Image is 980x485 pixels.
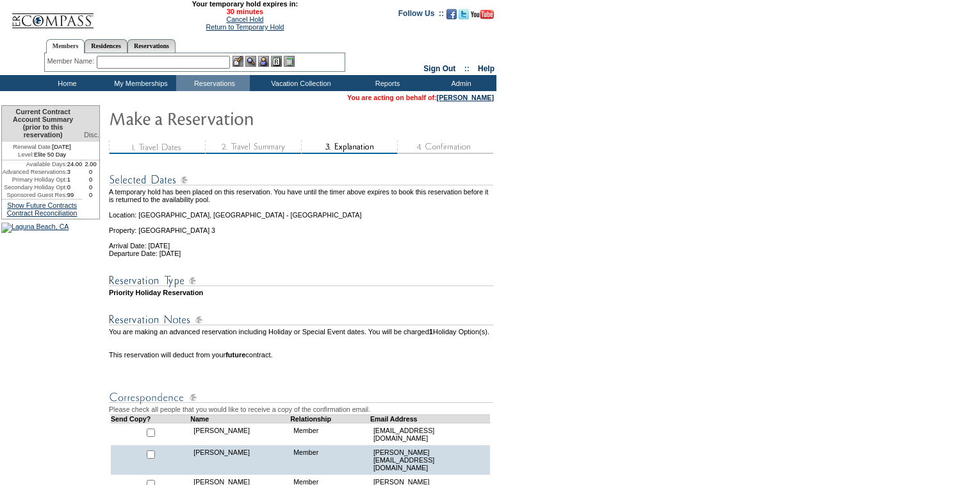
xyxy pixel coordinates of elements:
[423,64,455,73] a: Sign Out
[349,75,423,91] td: Reports
[226,15,263,23] a: Cancel Hold
[7,201,77,209] a: Show Future Contracts
[2,160,67,168] td: Available Days:
[290,414,370,423] td: Relationship
[67,160,83,168] td: 24.00
[290,445,370,475] td: Member
[471,13,494,21] a: Subscribe to our YouTube Channel
[370,423,490,445] td: [EMAIL_ADDRESS][DOMAIN_NAME]
[82,160,99,168] td: 2.00
[102,75,176,91] td: My Memberships
[111,414,191,423] td: Send Copy?
[109,273,493,289] img: Reservation Type
[109,289,495,296] td: Priority Holiday Reservation
[82,191,99,199] td: 0
[109,234,495,250] td: Arrival Date: [DATE]
[46,39,85,53] a: Members
[109,312,493,328] img: Reservation Notes
[109,140,205,154] img: step1_state3.gif
[82,168,99,176] td: 0
[109,250,495,257] td: Departure Date: [DATE]
[2,176,67,183] td: Primary Holiday Opt:
[109,105,365,131] img: Make Reservation
[85,39,127,53] a: Residences
[101,8,389,15] span: 30 minutes
[271,56,282,67] img: Reservations
[176,75,250,91] td: Reservations
[258,56,269,67] img: Impersonate
[464,64,470,73] span: ::
[67,168,83,176] td: 3
[109,219,495,234] td: Property: [GEOGRAPHIC_DATA] 3
[284,56,295,67] img: b_calculator.gif
[109,188,495,203] td: A temporary hold has been placed on this reservation. You have until the timer above expires to b...
[13,143,52,151] span: Renewal Date:
[459,13,469,21] a: Follow us on Twitter
[459,9,469,19] img: Follow us on Twitter
[2,106,82,142] td: Current Contract Account Summary (prior to this reservation)
[18,151,34,158] span: Level:
[109,328,495,343] td: You are making an advanced reservation including Holiday or Special Event dates. You will be char...
[11,3,94,29] img: Compass Home
[370,414,490,423] td: Email Address
[225,351,245,359] b: future
[446,9,457,19] img: Become our fan on Facebook
[206,23,284,31] a: Return to Temporary Hold
[290,423,370,445] td: Member
[47,56,97,67] div: Member Name:
[82,183,99,191] td: 0
[190,423,290,445] td: [PERSON_NAME]
[478,64,494,73] a: Help
[2,191,67,199] td: Sponsored Guest Res:
[190,414,290,423] td: Name
[109,405,370,413] span: Please check all people that you would like to receive a copy of the confirmation email.
[109,172,493,188] img: Reservation Dates
[250,75,349,91] td: Vacation Collection
[67,176,83,183] td: 1
[7,209,78,217] a: Contract Reconciliation
[437,94,494,101] a: [PERSON_NAME]
[446,13,457,21] a: Become our fan on Facebook
[84,131,99,139] span: Disc.
[29,75,102,91] td: Home
[67,183,83,191] td: 0
[109,351,495,359] td: This reservation will deduct from your contract.
[2,142,82,151] td: [DATE]
[423,75,496,91] td: Admin
[1,223,69,233] img: Laguna Beach, CA
[82,176,99,183] td: 0
[127,39,176,53] a: Reservations
[190,445,290,475] td: [PERSON_NAME]
[398,8,444,23] td: Follow Us ::
[205,140,301,154] img: step2_state3.gif
[233,56,243,67] img: b_edit.gif
[471,10,494,19] img: Subscribe to our YouTube Channel
[2,151,82,160] td: Elite 50 Day
[429,328,433,336] b: 1
[245,56,256,67] img: View
[301,140,397,154] img: step3_state2.gif
[397,140,493,154] img: step4_state1.gif
[2,183,67,191] td: Secondary Holiday Opt:
[347,94,494,101] span: You are acting on behalf of:
[67,191,83,199] td: 99
[109,203,495,219] td: Location: [GEOGRAPHIC_DATA], [GEOGRAPHIC_DATA] - [GEOGRAPHIC_DATA]
[2,168,67,176] td: Advanced Reservations:
[370,445,490,475] td: [PERSON_NAME][EMAIL_ADDRESS][DOMAIN_NAME]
